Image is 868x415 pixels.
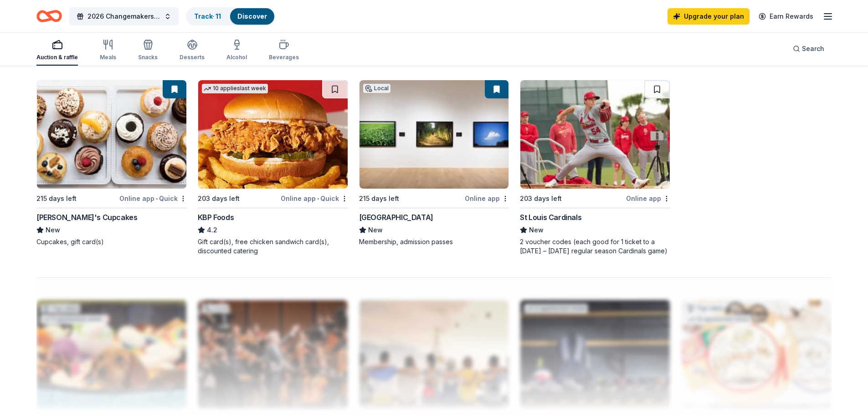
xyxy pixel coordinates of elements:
span: New [368,225,383,236]
span: • [317,195,319,202]
button: Desserts [180,36,205,66]
button: Meals [100,36,116,66]
div: [PERSON_NAME]'s Cupcakes [36,212,137,223]
div: Auction & raffle [36,54,78,61]
a: Track· 11 [194,12,221,20]
div: Online app Quick [281,193,348,204]
img: Image for Molly's Cupcakes [37,80,186,189]
div: 215 days left [36,193,77,204]
a: Upgrade your plan [668,8,750,25]
span: 4.2 [207,225,217,236]
div: Online app [465,193,509,204]
div: Gift card(s), free chicken sandwich card(s), discounted catering [198,237,348,256]
button: 2026 Changemakers Luncheon [69,7,179,26]
div: Local [363,84,390,93]
div: 2 voucher codes (each good for 1 ticket to a [DATE] – [DATE] regular season Cardinals game) [520,237,670,256]
button: Auction & raffle [36,36,78,66]
span: Search [802,43,824,54]
div: Membership, admission passes [359,237,509,246]
button: Snacks [138,36,158,66]
div: Alcohol [226,54,247,61]
div: Desserts [180,54,205,61]
div: Cupcakes, gift card(s) [36,237,187,246]
div: [GEOGRAPHIC_DATA] [359,212,433,223]
img: Image for KBP Foods [198,80,348,189]
div: Online app Quick [119,193,187,204]
span: 2026 Changemakers Luncheon [87,11,160,22]
a: Image for Molly's Cupcakes215 days leftOnline app•Quick[PERSON_NAME]'s CupcakesNewCupcakes, gift ... [36,80,187,246]
div: 203 days left [198,193,240,204]
div: KBP Foods [198,212,234,223]
a: Earn Rewards [753,8,819,25]
button: Alcohol [226,36,247,66]
a: Image for Des Moines Art CenterLocal215 days leftOnline app[GEOGRAPHIC_DATA]NewMembership, admiss... [359,80,509,246]
a: Discover [237,12,267,20]
button: Search [786,40,832,58]
button: Beverages [269,36,299,66]
div: 215 days left [359,193,399,204]
span: New [46,225,60,236]
a: Home [36,5,62,27]
a: Image for KBP Foods10 applieslast week203 days leftOnline app•QuickKBP Foods4.2Gift card(s), free... [198,80,348,256]
div: 10 applies last week [202,84,268,93]
div: Online app [626,193,670,204]
span: • [156,195,158,202]
div: Beverages [269,54,299,61]
div: 203 days left [520,193,562,204]
img: Image for St Louis Cardinals [520,80,670,189]
div: Snacks [138,54,158,61]
div: St Louis Cardinals [520,212,581,223]
span: New [529,225,544,236]
button: Track· 11Discover [186,7,275,26]
a: Image for St Louis Cardinals203 days leftOnline appSt Louis CardinalsNew2 voucher codes (each goo... [520,80,670,256]
img: Image for Des Moines Art Center [360,80,509,189]
div: Meals [100,54,116,61]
